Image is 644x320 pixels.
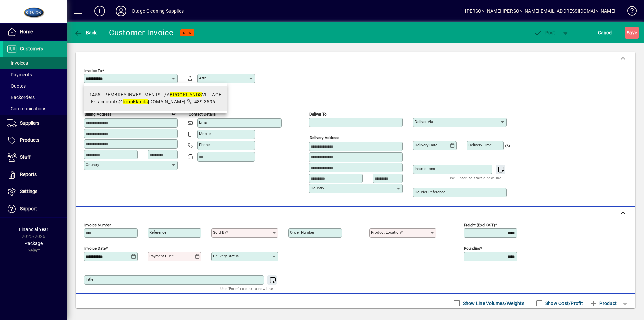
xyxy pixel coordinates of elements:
[3,149,67,166] a: Staff
[84,223,111,227] mat-label: Invoice number
[3,200,67,217] a: Support
[7,95,35,100] span: Backorders
[89,91,222,98] div: 1455 - PEMBREY INVESTMENTS T/A VILLAGE
[7,72,32,77] span: Payments
[596,27,614,39] button: Cancel
[20,46,43,51] span: Customers
[464,246,480,251] mat-label: Rounding
[545,30,548,35] span: P
[199,120,209,125] mat-label: Email
[20,137,39,143] span: Products
[3,92,67,103] a: Backorders
[415,143,437,147] mat-label: Delivery date
[590,298,617,309] span: Product
[7,60,28,66] span: Invoices
[132,6,184,16] div: Otago Cleaning Supplies
[530,27,559,39] button: Post
[3,57,67,69] a: Invoices
[3,166,67,183] a: Reports
[7,83,26,89] span: Quotes
[149,230,166,235] mat-label: Reference
[3,132,67,149] a: Products
[213,230,226,235] mat-label: Sold by
[415,119,433,124] mat-label: Deliver via
[86,162,99,167] mat-label: Country
[20,29,33,34] span: Home
[19,227,48,232] span: Financial Year
[72,27,98,39] button: Back
[3,80,67,92] a: Quotes
[622,1,636,23] a: Knowledge Base
[169,107,179,118] button: Copy to Delivery address
[311,186,324,190] mat-label: Country
[534,30,555,35] span: ost
[3,183,67,200] a: Settings
[464,223,495,227] mat-label: Freight (excl GST)
[20,206,37,211] span: Support
[86,277,93,282] mat-label: Title
[89,5,110,17] button: Add
[183,31,192,35] span: NEW
[309,112,327,117] mat-label: Deliver To
[598,27,613,38] span: Cancel
[20,154,31,160] span: Staff
[20,172,37,177] span: Reports
[3,24,67,40] a: Home
[625,27,639,39] button: Save
[462,300,524,307] label: Show Line Volumes/Weights
[290,230,314,235] mat-label: Order number
[627,27,637,38] span: ave
[415,190,445,194] mat-label: Courier Reference
[213,254,239,258] mat-label: Delivery status
[98,99,186,104] span: accounts@ [DOMAIN_NAME]
[371,230,401,235] mat-label: Product location
[24,241,43,246] span: Package
[3,69,67,80] a: Payments
[123,99,148,104] em: brooklands
[465,6,615,16] div: [PERSON_NAME] [PERSON_NAME][EMAIL_ADDRESS][DOMAIN_NAME]
[586,297,620,309] button: Product
[3,103,67,115] a: Communications
[84,68,102,73] mat-label: Invoice To
[194,99,215,104] span: 489 3596
[149,254,172,258] mat-label: Payment due
[220,285,273,292] mat-hint: Use 'Enter' to start a new line
[20,189,37,194] span: Settings
[84,86,227,111] mat-option: 1455 - PEMBREY INVESTMENTS T/A BROOKLANDS VILLAGE
[627,30,629,35] span: S
[109,27,174,38] div: Customer Invoice
[110,5,132,17] button: Profile
[199,76,206,80] mat-label: Attn
[199,142,210,147] mat-label: Phone
[415,166,435,171] mat-label: Instructions
[3,115,67,132] a: Suppliers
[544,300,583,307] label: Show Cost/Profit
[7,106,46,111] span: Communications
[84,246,106,251] mat-label: Invoice date
[170,92,202,97] em: BROOKLANDS
[74,30,97,35] span: Back
[449,174,501,182] mat-hint: Use 'Enter' to start a new line
[199,131,211,136] mat-label: Mobile
[20,120,39,126] span: Suppliers
[468,143,492,147] mat-label: Delivery time
[67,27,104,39] app-page-header-button: Back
